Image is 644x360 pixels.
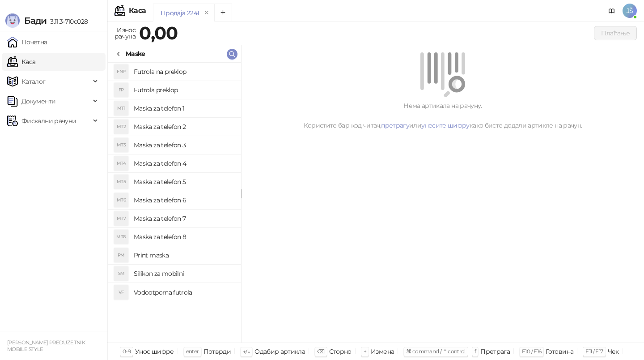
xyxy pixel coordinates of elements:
span: Каталог [21,73,46,90]
strong: 0,00 [139,22,178,44]
h4: Futrola preklop [134,83,234,97]
div: MT2 [114,120,128,134]
button: Плаћање [594,26,637,40]
div: Износ рачуна [113,24,137,42]
span: Бади [24,15,47,26]
div: Потврди [203,346,231,357]
div: MT3 [114,138,128,152]
div: FP [114,83,128,97]
span: JŠ [623,4,637,18]
h4: Maska za telefon 8 [134,230,234,244]
span: F10 / F16 [522,348,541,355]
div: VF [114,285,128,300]
span: ⌫ [317,348,324,355]
div: Измена [371,346,394,357]
div: Maske [126,49,145,59]
div: SM [114,266,128,281]
h4: Maska za telefon 7 [134,211,234,226]
span: f [475,348,476,355]
span: + [364,348,366,355]
img: Logo [5,13,20,28]
div: Продаја 2241 [161,8,199,18]
a: претрагу [381,121,409,129]
span: enter [186,348,199,355]
div: PM [114,248,128,262]
div: Каса [129,7,146,14]
span: 3.11.3-710c028 [47,17,88,26]
h4: Maska za telefon 5 [134,175,234,189]
button: Add tab [214,4,232,21]
h4: Silikon za mobilni [134,266,234,281]
a: Документација [605,4,619,18]
div: Сторно [329,346,352,357]
div: Чек [608,346,619,357]
span: F11 / F17 [585,348,603,355]
button: remove [201,9,212,17]
span: Документи [21,92,55,110]
h4: Maska za telefon 4 [134,156,234,171]
span: ⌘ command / ⌃ control [406,348,466,355]
h4: Maska za telefon 3 [134,138,234,152]
div: MT8 [114,230,128,244]
div: Готовина [546,346,573,357]
a: Каса [7,53,35,71]
span: Фискални рачуни [21,112,76,130]
h4: Maska za telefon 1 [134,101,234,116]
span: ↑/↓ [243,348,250,355]
span: 0-9 [123,348,131,355]
h4: Print maska [134,248,234,262]
h4: Maska za telefon 2 [134,120,234,134]
a: Почетна [7,33,47,51]
div: MT7 [114,211,128,226]
div: MT6 [114,193,128,207]
div: MT4 [114,156,128,171]
h4: Futrola na preklop [134,64,234,79]
div: Нема артикала на рачуну. Користите бар код читач, или како бисте додали артикле на рачун. [252,101,633,130]
h4: Vodootporna futrola [134,285,234,300]
div: Претрага [480,346,510,357]
div: MT1 [114,101,128,116]
h4: Maska za telefon 6 [134,193,234,207]
small: [PERSON_NAME] PREDUZETNIK MOBILE STYLE [7,339,85,352]
div: Унос шифре [135,346,174,357]
div: grid [108,63,241,343]
div: Одабир артикла [254,346,305,357]
a: унесите шифру [421,121,470,129]
div: MT5 [114,175,128,189]
div: FNP [114,64,128,79]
